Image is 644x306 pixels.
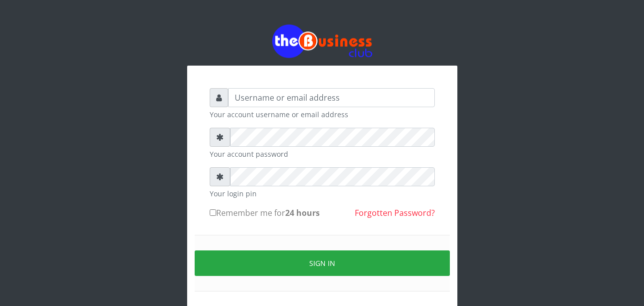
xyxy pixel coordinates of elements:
[285,207,320,218] b: 24 hours
[210,207,320,219] label: Remember me for
[210,109,435,120] small: Your account username or email address
[195,250,450,276] button: Sign in
[228,88,435,107] input: Username or email address
[210,149,435,159] small: Your account password
[210,188,435,199] small: Your login pin
[210,209,216,216] input: Remember me for24 hours
[355,207,435,218] a: Forgotten Password?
